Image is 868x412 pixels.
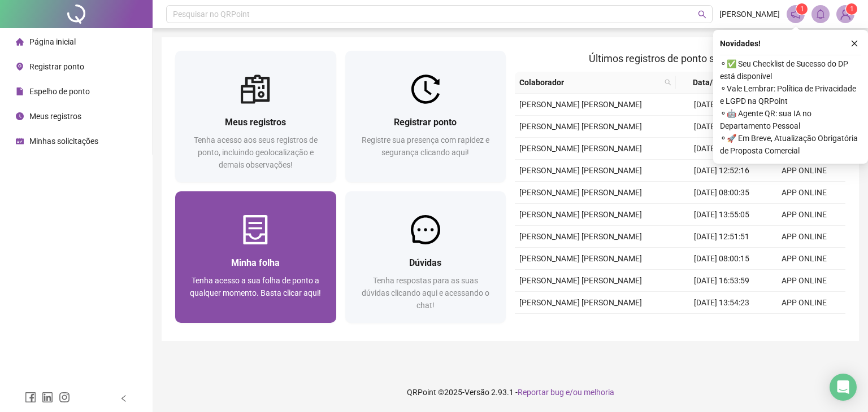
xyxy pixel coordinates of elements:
[680,182,763,204] td: [DATE] 08:00:35
[409,257,441,268] span: Dúvidas
[29,137,98,146] span: Minhas solicitações
[676,72,756,94] th: Data/Hora
[680,204,763,226] td: [DATE] 13:55:05
[665,79,671,86] span: search
[519,144,642,153] span: [PERSON_NAME] [PERSON_NAME]
[680,160,763,182] td: [DATE] 12:52:16
[465,388,489,397] span: Versão
[175,191,336,323] a: Minha folhaTenha acesso a sua folha de ponto a qualquer momento. Basta clicar aqui!
[16,112,24,120] span: clock-circle
[662,74,674,91] span: search
[59,392,70,403] span: instagram
[680,76,743,89] span: Data/Hora
[850,40,858,47] span: close
[763,226,845,248] td: APP ONLINE
[345,51,506,182] a: Registrar pontoRegistre sua presença com rapidez e segurança clicando aqui!
[680,292,763,314] td: [DATE] 13:54:23
[763,248,845,270] td: APP ONLINE
[153,372,868,412] footer: QRPoint © 2025 - 2.93.1 -
[25,392,36,403] span: facebook
[763,182,845,204] td: APP ONLINE
[519,210,642,219] span: [PERSON_NAME] [PERSON_NAME]
[680,226,763,248] td: [DATE] 12:51:51
[719,8,780,20] span: [PERSON_NAME]
[720,132,861,157] span: ⚬ 🚀 Em Breve, Atualização Obrigatória de Proposta Comercial
[225,117,286,128] span: Meus registros
[680,248,763,270] td: [DATE] 08:00:15
[720,58,861,82] span: ⚬ ✅ Seu Checklist de Sucesso do DP está disponível
[720,107,861,132] span: ⚬ 🤖 Agente QR: sua IA no Departamento Pessoal
[29,37,76,46] span: Página inicial
[830,374,857,401] div: Open Intercom Messenger
[815,9,826,19] span: bell
[519,188,642,197] span: [PERSON_NAME] [PERSON_NAME]
[763,160,845,182] td: APP ONLINE
[29,112,81,121] span: Meus registros
[763,270,845,292] td: APP ONLINE
[29,87,90,96] span: Espelho de ponto
[190,276,321,297] span: Tenha acesso a sua folha de ponto a qualquer momento. Basta clicar aqui!
[519,232,642,241] span: [PERSON_NAME] [PERSON_NAME]
[763,314,845,336] td: APP ONLINE
[763,292,845,314] td: APP ONLINE
[120,395,128,402] span: left
[16,87,24,95] span: file
[362,135,489,157] span: Registre sua presença com rapidez e segurança clicando aqui!
[345,191,506,323] a: DúvidasTenha respostas para as suas dúvidas clicando aqui e acessando o chat!
[698,10,706,19] span: search
[362,276,489,310] span: Tenha respostas para as suas dúvidas clicando aqui e acessando o chat!
[680,314,763,336] td: [DATE] 12:52:49
[175,51,336,182] a: Meus registrosTenha acesso aos seus registros de ponto, incluindo geolocalização e demais observa...
[29,62,84,71] span: Registrar ponto
[763,204,845,226] td: APP ONLINE
[680,138,763,160] td: [DATE] 13:51:18
[680,270,763,292] td: [DATE] 16:53:59
[394,117,457,128] span: Registrar ponto
[800,5,804,13] span: 1
[519,122,642,131] span: [PERSON_NAME] [PERSON_NAME]
[519,254,642,263] span: [PERSON_NAME] [PERSON_NAME]
[194,135,318,169] span: Tenha acesso aos seus registros de ponto, incluindo geolocalização e demais observações!
[519,100,642,109] span: [PERSON_NAME] [PERSON_NAME]
[519,166,642,175] span: [PERSON_NAME] [PERSON_NAME]
[791,9,801,19] span: notification
[16,63,24,71] span: environment
[680,94,763,116] td: [DATE] 07:57:10
[518,388,614,397] span: Reportar bug e/ou melhoria
[231,257,280,268] span: Minha folha
[42,392,53,403] span: linkedin
[16,137,24,145] span: schedule
[850,5,854,13] span: 1
[720,37,761,50] span: Novidades !
[519,298,642,307] span: [PERSON_NAME] [PERSON_NAME]
[680,116,763,138] td: [DATE] 17:33:59
[589,52,771,64] span: Últimos registros de ponto sincronizados
[720,82,861,107] span: ⚬ Vale Lembrar: Política de Privacidade e LGPD na QRPoint
[519,276,642,285] span: [PERSON_NAME] [PERSON_NAME]
[519,76,660,89] span: Colaborador
[837,6,854,23] img: 23532
[796,3,808,15] sup: 1
[846,3,857,15] sup: Atualize o seu contato no menu Meus Dados
[16,38,24,46] span: home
